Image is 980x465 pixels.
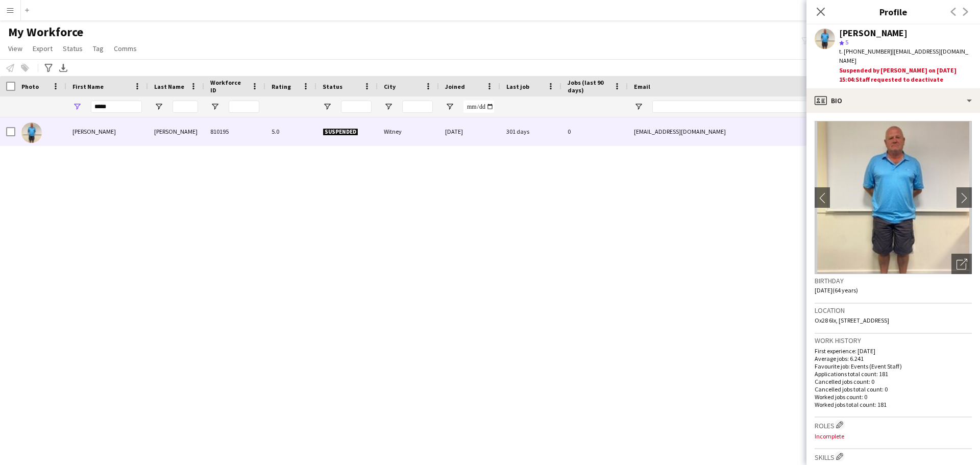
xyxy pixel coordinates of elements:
[815,420,972,430] h3: Roles
[500,117,561,145] div: 301 days
[4,42,27,55] a: View
[384,102,393,111] button: Open Filter Menu
[806,88,980,113] div: Bio
[8,25,83,40] span: My Workforce
[815,306,972,315] h3: Location
[378,117,439,145] div: Witney
[815,286,858,294] span: [DATE] (64 years)
[323,102,332,111] button: Open Filter Menu
[59,42,87,55] a: Status
[72,102,82,111] button: Open Filter Menu
[21,123,42,143] img: Nigel Roberts
[323,83,342,90] span: Status
[568,79,609,94] span: Jobs (last 90 days)
[265,117,316,145] div: 5.0
[173,101,198,113] input: Last Name Filter Input
[8,44,22,53] span: View
[839,47,892,55] span: t. [PHONE_NUMBER]
[384,83,396,90] span: City
[815,276,972,285] h3: Birthday
[93,44,104,53] span: Tag
[148,117,204,145] div: [PERSON_NAME]
[815,378,972,385] p: Cancelled jobs count: 0
[951,254,972,274] div: Open photos pop-in
[439,117,500,145] div: [DATE]
[815,347,972,355] p: First experience: [DATE]
[634,83,650,90] span: Email
[210,102,219,111] button: Open Filter Menu
[91,101,142,113] input: First Name Filter Input
[815,336,972,345] h3: Work history
[445,83,465,90] span: Joined
[89,42,108,55] a: Tag
[839,29,908,38] div: [PERSON_NAME]
[323,128,358,136] span: Suspended
[66,117,148,145] div: [PERSON_NAME]
[839,66,972,84] div: Suspended by [PERSON_NAME] on [DATE] 15:04:
[63,44,83,53] span: Status
[815,355,972,362] p: Average jobs: 6.241
[114,44,137,53] span: Comms
[154,83,184,90] span: Last Name
[57,62,69,74] app-action-btn: Export XLSX
[815,316,889,324] span: Ox28 6lx, [STREET_ADDRESS]
[815,451,972,462] h3: Skills
[154,102,163,111] button: Open Filter Menu
[33,44,53,53] span: Export
[634,102,643,111] button: Open Filter Menu
[229,101,259,113] input: Workforce ID Filter Input
[341,101,372,113] input: Status Filter Input
[815,385,972,393] p: Cancelled jobs total count: 0
[402,101,433,113] input: City Filter Input
[506,83,529,90] span: Last job
[21,83,39,90] span: Photo
[463,101,494,113] input: Joined Filter Input
[815,393,972,401] p: Worked jobs count: 0
[845,38,848,46] span: 5
[204,117,265,145] div: 810195
[815,432,972,440] p: Incomplete
[806,5,980,18] h3: Profile
[72,83,104,90] span: First Name
[110,42,141,55] a: Comms
[855,76,943,83] span: Staff requested to deactivate
[445,102,454,111] button: Open Filter Menu
[29,42,57,55] a: Export
[561,117,628,145] div: 0
[272,83,291,90] span: Rating
[815,362,972,370] p: Favourite job: Events (Event Staff)
[652,101,826,113] input: Email Filter Input
[815,370,972,378] p: Applications total count: 181
[839,47,968,64] span: | [EMAIL_ADDRESS][DOMAIN_NAME]
[42,62,55,74] app-action-btn: Advanced filters
[815,121,972,274] img: Crew avatar or photo
[628,117,832,145] div: [EMAIL_ADDRESS][DOMAIN_NAME]
[210,79,247,94] span: Workforce ID
[815,401,972,408] p: Worked jobs total count: 181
